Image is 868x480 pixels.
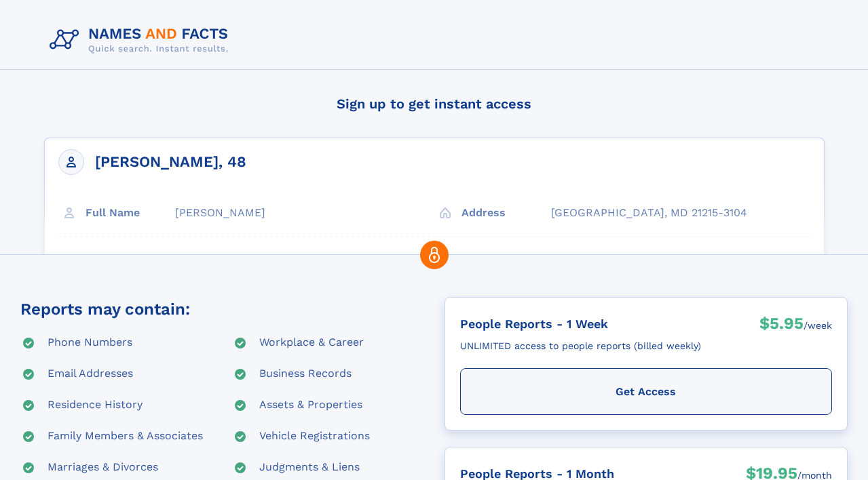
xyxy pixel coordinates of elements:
[460,368,833,415] div: Get Access
[759,313,804,338] div: $5.95
[48,397,143,414] div: Residence History
[48,366,133,382] div: Email Addresses
[259,428,370,445] div: Vehicle Registrations
[460,335,701,357] div: UNLIMITED access to people reports (billed weekly)
[48,335,132,351] div: Phone Numbers
[48,460,158,476] div: Marriages & Divorces
[259,460,360,476] div: Judgments & Liens
[259,366,352,382] div: Business Records
[20,297,190,321] div: Reports may contain:
[259,335,364,351] div: Workplace & Career
[804,313,832,338] div: /week
[44,22,240,58] img: Logo Names and Facts
[44,83,825,124] h4: Sign up to get instant access
[460,313,701,335] div: People Reports - 1 Week
[48,428,203,445] div: Family Members & Associates
[259,397,362,414] div: Assets & Properties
